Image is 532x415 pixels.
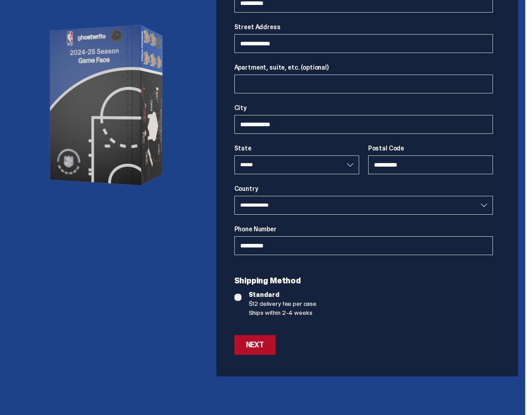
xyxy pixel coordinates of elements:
label: Phone Number [234,225,493,233]
label: City [234,104,493,111]
span: Ships within 2-4 weeks [249,308,493,317]
label: Country [234,185,493,192]
p: Shipping Method [234,277,493,285]
label: Street Address [234,23,493,31]
button: Next [234,335,276,355]
span: $12 delivery fee per case [249,299,493,308]
label: Postal Code [368,145,493,152]
span: Standard [249,290,493,299]
label: Apartment, suite, etc. (optional) [234,64,493,71]
div: Next [246,341,264,349]
label: State [234,145,359,152]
